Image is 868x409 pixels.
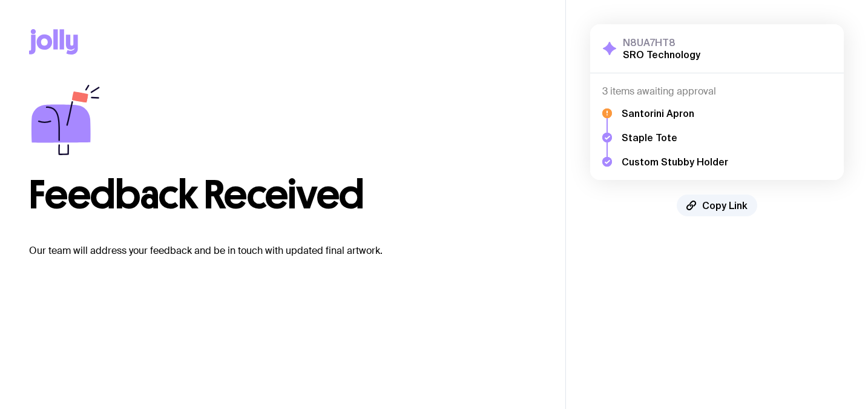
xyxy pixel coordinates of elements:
h5: Custom Stubby Holder [622,156,728,168]
h4: 3 items awaiting approval [602,85,832,98]
h2: SRO Technology [623,48,700,61]
h3: N8UA7HT8 [623,36,700,48]
span: Copy Link [702,199,748,211]
h5: Staple Tote [622,131,728,144]
h1: Feedback Received [29,176,536,214]
button: Copy Link [677,195,757,216]
h5: Santorini Apron [622,107,728,119]
p: Our team will address your feedback and be in touch with updated final artwork. [29,244,536,258]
